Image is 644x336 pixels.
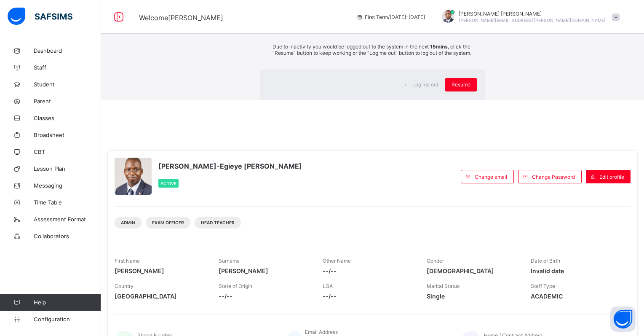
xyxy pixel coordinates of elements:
span: Email Address [305,329,338,335]
span: Student [34,81,101,88]
span: --/-- [323,293,414,300]
span: State of Origin [219,283,252,289]
span: session/term information [356,14,425,20]
span: Admin [121,220,135,225]
span: Exam Officer [152,220,184,225]
span: [PERSON_NAME] [PERSON_NAME] [459,11,606,17]
span: Classes [34,115,101,121]
span: Staff [34,64,101,71]
span: Dashboard [34,47,101,54]
span: --/-- [219,293,310,300]
span: Welcome [PERSON_NAME] [139,13,223,22]
span: [GEOGRAPHIC_DATA] [115,293,206,300]
img: safsims [8,8,72,25]
span: LGA [323,283,333,289]
span: [DEMOGRAPHIC_DATA] [427,267,518,274]
span: Parent [34,98,101,105]
span: ACADEMIC [531,293,622,300]
span: Configuration [34,316,101,323]
span: Head Teacher [201,220,235,225]
span: First Name [115,258,140,264]
span: Lesson Plan [34,165,101,172]
span: CBT [34,148,101,155]
span: Time Table [34,199,101,206]
span: Change email [475,174,507,180]
span: Broadsheet [34,132,101,138]
span: Assessment Format [34,216,101,223]
span: [PERSON_NAME]-Egieye [PERSON_NAME] [158,162,302,170]
span: Gender [427,258,444,264]
span: [PERSON_NAME][EMAIL_ADDRESS][PERSON_NAME][DOMAIN_NAME] [459,18,606,23]
p: Due to inactivity you would be logged out to the system in the next , click the "Resume" button t... [273,43,473,56]
span: Marital Status [427,283,460,289]
span: Active [160,181,176,186]
span: Surname [219,258,240,264]
button: Open asap [610,306,636,332]
span: Help [34,299,101,306]
span: Date of Birth [531,258,560,264]
span: Log me out [412,81,438,88]
strong: 15mins [430,43,448,50]
div: Paul-EgieyeMichael [433,10,624,24]
span: Invalid date [531,267,622,274]
span: Messaging [34,182,101,189]
span: Resume [452,81,470,88]
span: [PERSON_NAME] [219,267,310,274]
span: Other Name [323,258,351,264]
span: --/-- [323,267,414,274]
span: Change Password [532,174,575,180]
span: Edit profile [599,174,624,180]
span: Collaborators [34,233,101,239]
span: Staff Type [531,283,555,289]
span: Country [115,283,134,289]
span: [PERSON_NAME] [115,267,206,274]
span: Single [427,293,518,300]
